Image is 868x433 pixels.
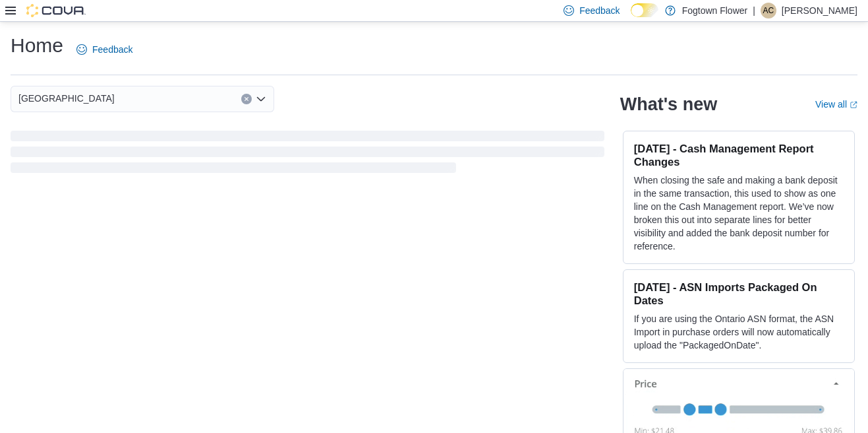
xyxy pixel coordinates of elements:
span: Loading [11,133,604,176]
p: When closing the safe and making a bank deposit in the same transaction, this used to show as one... [634,174,844,253]
a: Feedback [71,36,138,63]
p: Fogtown Flower [682,3,748,18]
span: Feedback [579,4,620,17]
h2: What's new [620,94,717,115]
p: If you are using the Ontario ASN format, the ASN Import in purchase orders will now automatically... [634,312,844,352]
img: Cova [26,4,86,17]
button: Clear input [241,94,252,104]
h1: Home [11,32,63,59]
a: View allExternal link [815,99,857,110]
span: AC [763,3,774,18]
h3: [DATE] - Cash Management Report Changes [634,142,844,168]
h3: [DATE] - ASN Imports Packaged On Dates [634,281,844,307]
div: Alister Crichton [761,3,776,18]
svg: External link [850,101,857,109]
span: Feedback [92,43,132,56]
p: | [753,3,755,18]
p: [PERSON_NAME] [782,3,857,18]
input: Dark Mode [631,3,658,17]
span: [GEOGRAPHIC_DATA] [18,90,115,106]
span: Dark Mode [631,17,631,18]
button: Open list of options [256,94,266,104]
